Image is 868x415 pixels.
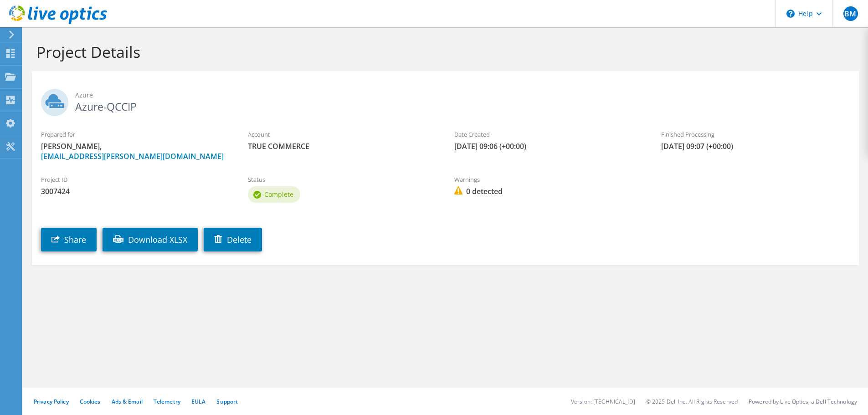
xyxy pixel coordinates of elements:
svg: \n [786,10,795,18]
a: Support [216,398,238,405]
span: [PERSON_NAME], [41,141,230,161]
a: Privacy Policy [34,398,69,405]
span: TRUE COMMERCE [248,141,437,151]
label: Finished Processing [661,130,850,139]
a: Ads & Email [112,398,143,405]
a: Share [41,228,97,251]
a: Cookies [80,398,101,405]
a: [EMAIL_ADDRESS][PERSON_NAME][DOMAIN_NAME] [41,151,224,161]
span: 0 detected [454,186,643,196]
label: Date Created [454,130,643,139]
h1: Project Details [36,42,850,61]
a: Download XLSX [103,228,198,251]
li: Powered by Live Optics, a Dell Technology [749,398,857,405]
label: Warnings [454,175,643,184]
span: BM [843,6,858,21]
label: Account [248,130,437,139]
h2: Azure-QCCIP [41,89,850,112]
a: Telemetry [154,398,180,405]
li: Version: [TECHNICAL_ID] [571,398,635,405]
span: [DATE] 09:06 (+00:00) [454,141,643,151]
label: Status [248,175,437,184]
label: Prepared for [41,130,230,139]
a: Delete [204,228,262,251]
span: Azure [75,90,850,100]
a: EULA [191,398,205,405]
span: [DATE] 09:07 (+00:00) [661,141,850,151]
li: © 2025 Dell Inc. All Rights Reserved [646,398,738,405]
label: Project ID [41,175,230,184]
span: 3007424 [41,186,230,196]
span: Complete [264,190,293,199]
